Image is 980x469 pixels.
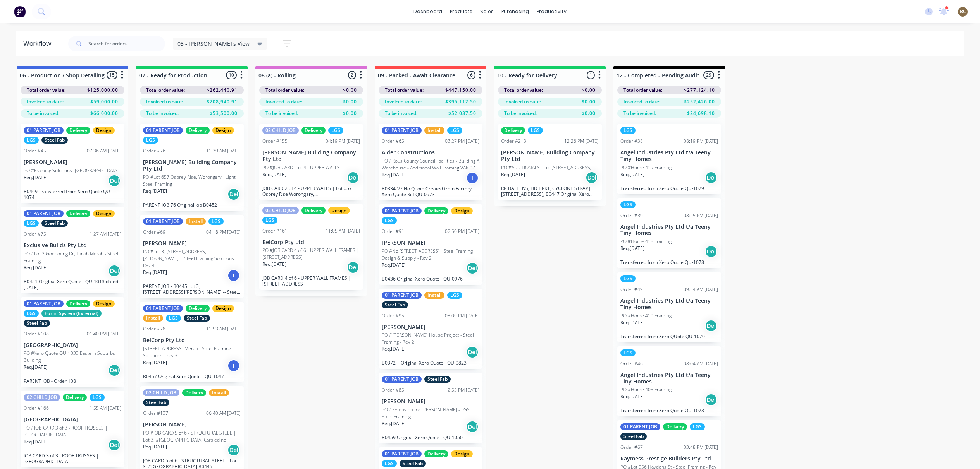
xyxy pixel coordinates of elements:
span: $53,500.00 [210,110,238,117]
span: $0.00 [582,98,596,105]
p: PO #Home 410 Framing [620,312,672,319]
p: Req. [DATE] [501,171,525,178]
span: $262,440.91 [207,87,238,94]
p: Req. [DATE] [620,245,644,252]
div: Steel Fab [41,220,68,227]
div: 08:04 AM [DATE] [684,360,718,367]
div: LGS [262,217,277,224]
span: Invoiced to date: [504,98,541,105]
div: Order #91 [382,228,404,235]
div: 01 PARENT JOB [620,423,660,430]
div: Delivery [663,423,687,430]
div: Del [466,262,479,274]
p: Req. [DATE] [382,171,406,178]
div: Order #108 [24,330,49,337]
div: Delivery [424,450,448,457]
span: 03 - [PERSON_NAME]'s View [177,39,250,48]
div: Delivery [501,127,525,134]
span: To be invoiced: [385,110,417,117]
span: Invoiced to date: [265,98,302,105]
div: Del [705,320,717,332]
p: B0457 Original Xero Quote - QU-1047 [143,373,241,379]
p: PO #No.[STREET_ADDRESS] - Steel Framing Design & Supply - Rev 2 [382,248,479,262]
p: [PERSON_NAME] [382,398,479,405]
div: Delivery [182,389,206,396]
p: PO #Lot 2 Goenoeng Dr, Tanah Merah - Steel Framing [24,250,121,264]
div: Del [108,364,121,377]
p: Req. [DATE] [143,443,167,450]
div: 11:53 AM [DATE] [206,325,241,332]
p: PO #ADDITIONALS - Lot [STREET_ADDRESS] [501,164,592,171]
div: Design [93,210,115,217]
span: Total order value: [385,87,424,94]
div: 01 PARENT JOBDeliveryDesignLGSOrder #7611:39 AM [DATE][PERSON_NAME] Building Company Pty LtdPO #L... [140,124,244,211]
div: Del [466,421,479,433]
div: Install [424,127,444,134]
p: Req. [DATE] [24,364,48,371]
span: Total order value: [27,87,65,94]
span: $0.00 [343,87,357,94]
span: $0.00 [582,110,596,117]
div: LGS [24,310,39,317]
div: 01:40 PM [DATE] [87,330,121,337]
div: LGSOrder #4909:54 AM [DATE]Angel Industries Pty Ltd t/a Teeny Tiny HomesPO #Home 410 FramingReq.[... [617,272,721,342]
span: Total order value: [146,87,185,94]
span: Invoiced to date: [623,98,660,105]
div: I [227,269,240,282]
div: Delivery [301,207,326,214]
div: LGSOrder #3808:19 PM [DATE]Angel Industries Pty Ltd t/a Teeny Tiny HomesPO #Home 419 FramingReq.[... [617,124,721,194]
p: [PERSON_NAME] Building Company Pty Ltd [143,159,241,172]
div: Del [466,346,479,358]
div: LGS [143,137,158,144]
p: Angel Industries Pty Ltd t/a Teeny Tiny Homes [620,298,718,311]
div: 11:05 AM [DATE] [326,228,360,234]
div: Delivery [186,127,210,134]
p: B0436 Original Xero Quote - QU-0976 [382,276,479,282]
p: Req. [DATE] [382,420,406,427]
p: PO #Rous County Council Facilities - Building A Warehouse - Additional Wall Framing VAR 07 [382,157,479,171]
div: Delivery [63,394,87,401]
div: Order #49 [620,286,643,293]
p: Transferred from Xero Quote QU-1078 [620,259,718,265]
p: Req. [DATE] [143,359,167,366]
div: Del [586,171,598,184]
p: [PERSON_NAME] [24,159,121,166]
span: $66,000.00 [90,110,118,117]
div: LGSOrder #3908:25 PM [DATE]Angel Industries Pty Ltd t/a Teeny Tiny HomesPO #Home 418 FramingReq.[... [617,198,721,269]
div: 04:18 PM [DATE] [206,229,241,236]
div: Design [451,207,473,214]
div: Delivery [301,127,326,134]
div: LGS [166,315,181,322]
div: Order #67 [620,444,643,451]
div: 02:50 PM [DATE] [445,228,479,235]
span: $0.00 [343,98,357,105]
div: 01 PARENT JOB [24,300,64,307]
div: 08:09 PM [DATE] [445,312,479,319]
div: Order #39 [620,212,643,219]
p: PO #Lot 3, [STREET_ADDRESS][PERSON_NAME] -- Steel Framing Solutions - Rev 4 [143,248,241,269]
div: LGS [208,218,224,225]
p: Req. [DATE] [24,264,48,271]
div: Order #213 [501,138,526,145]
span: To be invoiced: [27,110,59,117]
div: Del [705,245,717,258]
div: 01 PARENT JOB [143,127,183,134]
span: $0.00 [582,87,596,94]
span: Invoiced to date: [146,98,183,105]
p: Req. [DATE] [262,261,286,268]
div: Delivery [424,207,448,214]
p: [PERSON_NAME] Building Company Pty Ltd [262,149,360,163]
span: Total order value: [504,87,543,94]
p: Transferred from Xero QUote QU-1070 [620,334,718,339]
div: LGS [620,349,636,356]
div: Design [212,305,234,312]
div: Order #166 [24,405,49,412]
div: LGS [24,137,39,144]
div: 01 PARENT JOB [24,210,64,217]
p: [STREET_ADDRESS] Merah - Steel Framing Solutions - rev 3 [143,345,241,359]
div: Del [705,394,717,406]
p: PARENT JOB - Order 108 [24,378,121,384]
div: Del [705,171,717,184]
span: To be invoiced: [265,110,298,117]
div: products [446,6,476,17]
